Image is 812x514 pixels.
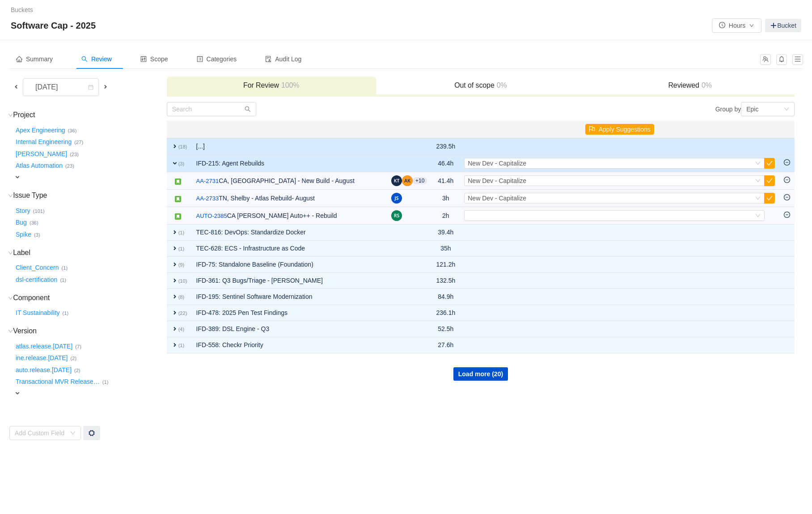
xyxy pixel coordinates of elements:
[14,261,62,275] button: Client_Concern
[765,19,801,32] a: Bucket
[192,172,387,190] td: CA, [GEOGRAPHIC_DATA] - New Build - August
[14,363,74,377] button: auto.release.[DATE]
[468,195,526,202] span: New Dev - Capitalize
[755,178,761,184] i: icon: down
[171,245,178,252] span: expand
[178,310,187,316] small: (22)
[14,110,166,119] h3: Project
[171,229,178,236] span: expand
[784,194,790,200] i: icon: minus-circle
[453,367,508,381] button: Load more (20)
[8,296,13,301] i: icon: down
[178,327,185,332] small: (4)
[192,289,387,305] td: IFD-195: Sentinel Software Modernization
[60,277,66,283] small: (1)
[174,195,182,203] img: story.svg
[192,155,387,172] td: IFD-215: Agent Rebuilds
[197,55,237,63] span: Categories
[14,123,68,137] button: Apex Engineering
[431,289,460,305] td: 84.9h
[468,160,526,167] span: New Dev - Capitalize
[14,351,70,365] button: ine.release.[DATE]
[764,175,775,186] button: icon: check
[402,175,413,186] img: AK
[14,339,75,353] button: atlas.release.[DATE]
[776,54,787,65] button: icon: bell
[14,272,60,287] button: dsl-certification
[14,191,166,200] h3: Issue Type
[14,390,21,397] span: expand
[192,305,387,321] td: IFD-478: 2025 Pen Test Findings
[192,225,387,241] td: TEC-816: DevOps: Standardize Docker
[14,147,70,161] button: [PERSON_NAME]
[712,18,761,33] button: icon: clock-circleHoursicon: down
[167,102,256,116] input: Search
[16,56,22,62] i: icon: home
[8,193,13,198] i: icon: down
[192,257,387,273] td: IFD-75: Standalone Baseline (Foundation)
[8,329,13,334] i: icon: down
[431,273,460,289] td: 132.5h
[70,152,79,157] small: (23)
[764,158,775,169] button: icon: check
[14,306,63,320] button: IT Sustainability
[178,246,185,251] small: (1)
[265,56,271,62] i: icon: audit
[391,210,402,221] img: RS
[431,337,460,353] td: 27.6h
[30,220,38,225] small: (36)
[14,216,30,230] button: Bug
[171,81,372,90] h3: For Review
[192,190,387,207] td: TN, Shelby - Atlas Rebuild- August
[760,54,771,65] button: icon: team
[784,212,790,218] i: icon: minus-circle
[784,106,789,113] i: icon: down
[171,309,178,316] span: expand
[245,106,251,112] i: icon: search
[14,227,34,242] button: Spike
[764,193,775,204] button: icon: check
[381,81,581,90] h3: Out of scope
[8,251,13,255] i: icon: down
[431,321,460,337] td: 52.5h
[11,6,33,13] a: Buckets
[468,177,526,184] span: New Dev - Capitalize
[197,56,203,62] i: icon: profile
[28,79,67,96] div: [DATE]
[14,248,166,257] h3: Label
[431,190,460,207] td: 3h
[171,341,178,348] span: expand
[15,429,66,438] div: Add Custom Field
[391,193,402,204] img: JS
[431,207,460,225] td: 2h
[192,207,387,225] td: CA [PERSON_NAME] Auto++ - Rebuild
[14,159,65,173] button: Atlas Automation
[192,138,387,155] td: [...]
[140,56,147,62] i: icon: control
[68,128,77,133] small: (36)
[171,277,178,284] span: expand
[196,177,219,186] a: AA-2731
[14,293,166,302] h3: Component
[279,81,300,89] span: 100%
[755,195,761,202] i: icon: down
[192,241,387,257] td: TEC-628: ECS - Infrastructure as Code
[192,321,387,337] td: IFD-389: DSL Engine - Q3
[391,175,402,186] img: KT
[11,18,101,33] span: Software Cap - 2025
[14,174,21,181] span: expand
[65,163,74,169] small: (23)
[70,430,76,437] i: icon: down
[431,241,460,257] td: 35h
[431,257,460,273] td: 121.2h
[178,144,187,149] small: (18)
[590,81,790,90] h3: Reviewed
[81,55,112,63] span: Review
[431,172,460,190] td: 41.4h
[171,325,178,332] span: expand
[784,159,790,166] i: icon: minus-circle
[171,261,178,268] span: expand
[178,230,185,235] small: (1)
[171,293,178,300] span: expand
[755,161,761,167] i: icon: down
